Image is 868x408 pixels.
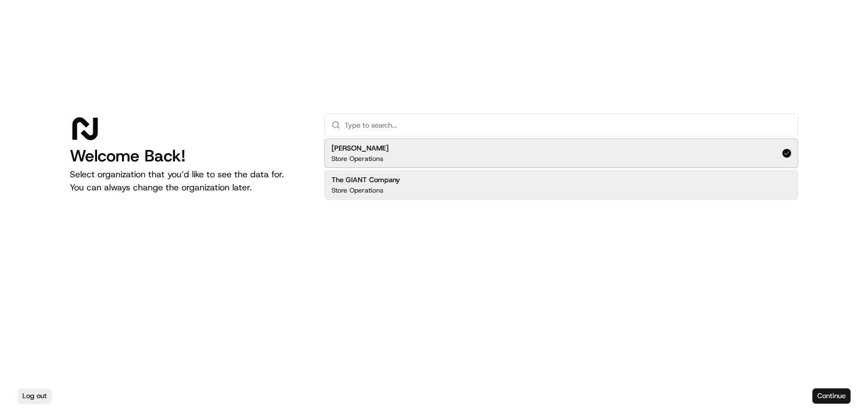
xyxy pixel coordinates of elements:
h2: [PERSON_NAME] [331,143,389,153]
p: Select organization that you’d like to see the data for. You can always change the organization l... [70,168,307,194]
p: Store Operations [331,154,383,163]
h2: The GIANT Company [331,175,400,185]
div: Suggestions [324,136,798,202]
p: Store Operations [331,186,383,195]
button: Log out [17,388,52,404]
h1: Welcome Back! [70,146,307,166]
input: Type to search... [345,114,791,136]
button: Continue [812,388,851,404]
